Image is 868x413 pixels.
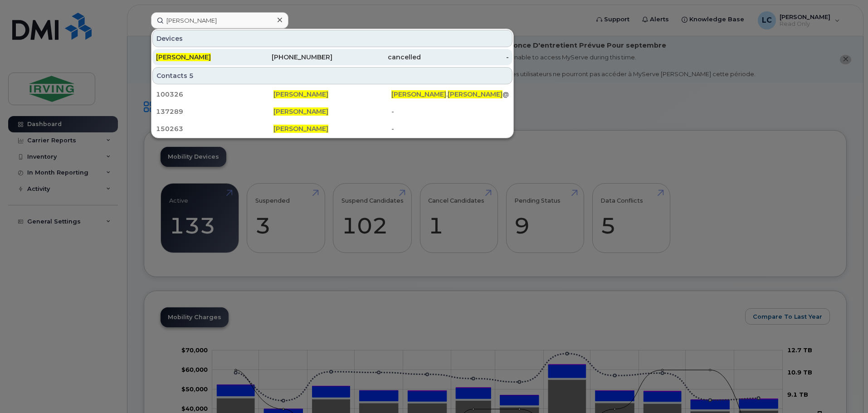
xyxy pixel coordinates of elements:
span: [PERSON_NAME] [273,125,328,133]
div: 100326 [156,90,273,99]
div: 150263 [156,124,273,133]
span: [PERSON_NAME] [273,90,328,98]
a: 137289[PERSON_NAME]- [152,103,512,120]
div: [PHONE_NUMBER] [244,53,333,62]
a: [PERSON_NAME][PHONE_NUMBER]cancelled- [152,49,512,65]
div: - [391,107,509,116]
div: Contacts [152,67,512,84]
div: 137289 [156,107,273,116]
span: [PERSON_NAME] [273,107,328,116]
span: 5 [189,71,194,80]
div: . @[DOMAIN_NAME] [391,90,509,99]
span: [PERSON_NAME] [448,90,502,98]
a: 150263[PERSON_NAME]- [152,121,512,137]
div: Devices [152,30,512,47]
div: - [391,124,509,133]
div: cancelled [332,53,421,62]
div: - [421,53,509,62]
a: 100326[PERSON_NAME][PERSON_NAME].[PERSON_NAME]@[DOMAIN_NAME] [152,86,512,102]
span: [PERSON_NAME] [391,90,446,98]
span: [PERSON_NAME] [156,53,211,61]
